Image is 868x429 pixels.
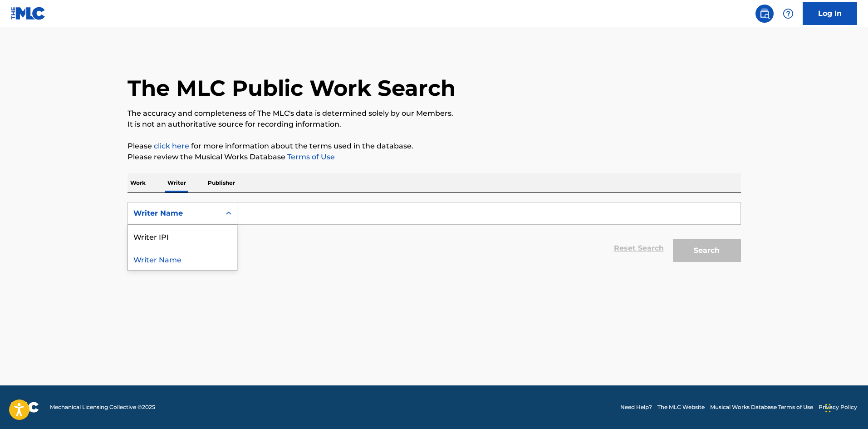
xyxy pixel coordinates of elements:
[823,385,868,429] iframe: Chat Widget
[11,402,39,413] img: logo
[154,142,189,150] a: click here
[285,153,335,161] a: Terms of Use
[783,8,794,19] img: help
[165,173,189,192] p: Writer
[50,403,155,411] span: Mechanical Licensing Collective © 2025
[128,173,148,192] p: Work
[803,2,857,25] a: Log In
[11,7,46,20] img: MLC Logo
[825,394,831,422] div: Arrastrar
[128,152,741,163] p: Please review the Musical Works Database
[755,5,774,23] a: Public Search
[128,74,456,102] h1: The MLC Public Work Search
[128,202,741,266] form: Search Form
[133,208,215,219] div: Writer Name
[128,108,741,119] p: The accuracy and completeness of The MLC's data is determined solely by our Members.
[620,403,652,411] a: Need Help?
[657,403,705,411] a: The MLC Website
[779,5,797,23] div: Help
[710,403,813,411] a: Musical Works Database Terms of Use
[205,173,238,192] p: Publisher
[128,141,741,152] p: Please for more information about the terms used in the database.
[823,385,868,429] div: Widget de chat
[759,8,770,19] img: search
[128,247,237,270] div: Writer Name
[128,225,237,247] div: Writer IPI
[819,403,857,411] a: Privacy Policy
[128,119,741,130] p: It is not an authoritative source for recording information.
